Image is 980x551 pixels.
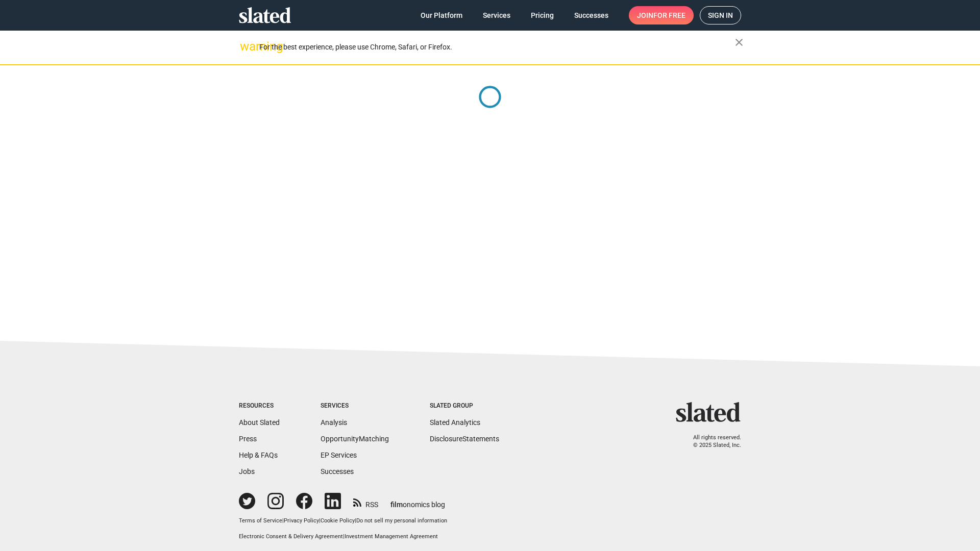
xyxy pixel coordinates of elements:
[239,517,282,524] a: Terms of Service
[682,434,741,449] p: All rights reserved. © 2025 Slated, Inc.
[239,402,280,410] div: Resources
[483,6,510,24] span: Services
[343,533,345,540] span: |
[321,435,389,443] a: OpportunityMatching
[319,517,321,524] span: |
[637,6,685,24] span: Join
[345,533,438,540] a: Investment Management Agreement
[412,6,471,24] a: Our Platform
[531,6,554,24] span: Pricing
[353,494,378,510] a: RSS
[239,418,280,427] a: About Slated
[523,6,562,24] a: Pricing
[240,40,252,53] mat-icon: warning
[239,451,278,459] a: Help & FAQs
[282,517,284,524] span: |
[239,435,257,443] a: Press
[355,517,356,524] span: |
[321,402,389,410] div: Services
[390,492,445,510] a: filmonomics blog
[321,418,347,427] a: Analysis
[629,6,694,24] a: Joinfor free
[653,6,685,24] span: for free
[430,402,499,410] div: Slated Group
[356,517,447,525] button: Do not sell my personal information
[390,500,403,509] span: film
[284,517,319,524] a: Privacy Policy
[708,7,733,24] span: Sign in
[733,36,745,48] mat-icon: close
[421,6,462,24] span: Our Platform
[239,467,255,475] a: Jobs
[321,517,355,524] a: Cookie Policy
[700,6,741,24] a: Sign in
[566,6,617,24] a: Successes
[430,435,499,443] a: DisclosureStatements
[475,6,519,24] a: Services
[321,467,354,475] a: Successes
[321,451,357,459] a: EP Services
[574,6,608,24] span: Successes
[239,533,343,540] a: Electronic Consent & Delivery Agreement
[259,40,735,54] div: For the best experience, please use Chrome, Safari, or Firefox.
[430,418,480,427] a: Slated Analytics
